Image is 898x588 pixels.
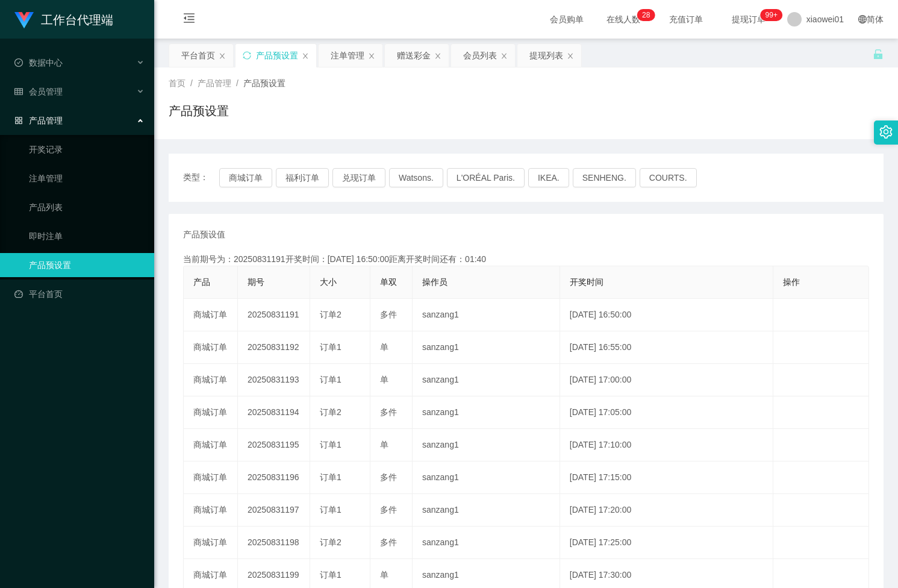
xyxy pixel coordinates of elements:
span: 订单1 [320,570,341,580]
font: 简体 [867,14,884,24]
span: 期号 [248,277,264,287]
td: sanzang1 [413,299,560,331]
td: sanzang1 [413,331,560,364]
h1: 产品预设置 [169,102,229,120]
span: 大小 [320,277,337,287]
td: sanzang1 [413,396,560,429]
td: sanzang1 [413,364,560,396]
span: 产品管理 [198,78,231,88]
a: 图标: dashboard平台首页 [14,282,145,306]
i: 图标: close [434,52,441,60]
span: 订单2 [320,537,341,547]
span: 单 [380,570,388,580]
i: 图标: close [302,52,309,60]
span: 操作员 [422,277,447,287]
button: Watsons. [389,168,443,187]
td: [DATE] 17:00:00 [560,364,773,396]
span: 多件 [380,407,397,417]
span: 单 [380,440,388,449]
td: 商城订单 [184,364,238,396]
button: COURTS. [640,168,697,187]
span: 单 [380,375,388,384]
a: 产品列表 [29,195,145,219]
td: sanzang1 [413,527,560,559]
a: 即时注单 [29,224,145,248]
div: 平台首页 [181,44,215,67]
td: [DATE] 17:10:00 [560,429,773,461]
font: 在线人数 [606,14,640,24]
div: 产品预设置 [256,44,298,67]
button: 兑现订单 [332,168,385,187]
span: 类型： [183,168,219,187]
span: 多件 [380,537,397,547]
div: 当前期号为：20250831191开奖时间：[DATE] 16:50:00距离开奖时间还有：01:40 [183,253,869,266]
td: 商城订单 [184,494,238,527]
a: 注单管理 [29,166,145,190]
button: 福利订单 [276,168,329,187]
td: [DATE] 16:55:00 [560,331,773,364]
font: 产品管理 [29,116,63,125]
font: 提现订单 [732,14,765,24]
a: 工作台代理端 [14,14,113,24]
button: L'ORÉAL Paris. [447,168,525,187]
i: 图标: check-circle-o [14,58,23,67]
td: [DATE] 16:50:00 [560,299,773,331]
div: 提现列表 [529,44,563,67]
i: 图标: close [368,52,375,60]
div: 会员列表 [463,44,497,67]
span: 操作 [783,277,800,287]
i: 图标: appstore-o [14,116,23,125]
td: 20250831193 [238,364,310,396]
span: 订单1 [320,342,341,352]
td: sanzang1 [413,429,560,461]
img: logo.9652507e.png [14,12,34,29]
h1: 工作台代理端 [41,1,113,39]
td: 商城订单 [184,331,238,364]
sup: 1038 [761,9,782,21]
td: 20250831197 [238,494,310,527]
td: 20250831195 [238,429,310,461]
td: 商城订单 [184,429,238,461]
span: 订单1 [320,505,341,514]
span: 产品预设值 [183,228,225,241]
td: [DATE] 17:15:00 [560,461,773,494]
td: sanzang1 [413,494,560,527]
td: sanzang1 [413,461,560,494]
i: 图标: close [219,52,226,60]
span: 产品预设置 [243,78,285,88]
button: SENHENG. [573,168,636,187]
span: 订单2 [320,407,341,417]
td: 商城订单 [184,527,238,559]
a: 产品预设置 [29,253,145,277]
div: 赠送彩金 [397,44,431,67]
td: 20250831198 [238,527,310,559]
i: 图标: menu-fold [169,1,210,39]
font: 数据中心 [29,58,63,67]
td: 商城订单 [184,396,238,429]
span: / [236,78,239,88]
span: 多件 [380,310,397,319]
td: 商城订单 [184,299,238,331]
p: 2 [642,9,646,21]
button: 商城订单 [219,168,272,187]
font: 充值订单 [669,14,703,24]
i: 图标: setting [879,125,893,139]
span: 单 [380,342,388,352]
td: [DATE] 17:05:00 [560,396,773,429]
span: 订单1 [320,472,341,482]
i: 图标: table [14,87,23,96]
span: 首页 [169,78,186,88]
td: 20250831191 [238,299,310,331]
i: 图标: close [500,52,508,60]
i: 图标: unlock [873,49,884,60]
button: IKEA. [528,168,569,187]
span: 单双 [380,277,397,287]
a: 开奖记录 [29,137,145,161]
p: 8 [646,9,650,21]
td: [DATE] 17:20:00 [560,494,773,527]
td: 20250831196 [238,461,310,494]
td: 20250831192 [238,331,310,364]
i: 图标: global [858,15,867,23]
span: 开奖时间 [570,277,603,287]
sup: 28 [637,9,655,21]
